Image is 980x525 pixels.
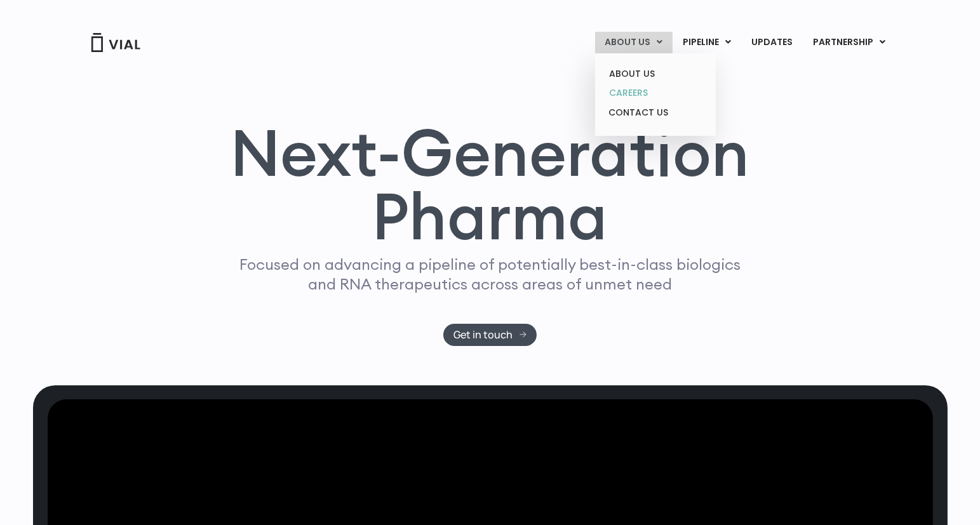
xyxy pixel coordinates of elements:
[234,255,746,294] p: Focused on advancing a pipeline of potentially best-in-class biologics and RNA therapeutics acros...
[803,32,896,53] a: PARTNERSHIPMenu Toggle
[600,103,711,123] a: CONTACT US
[90,33,141,52] img: Vial Logo
[742,32,803,53] a: UPDATES
[595,32,673,53] a: ABOUT USMenu Toggle
[673,32,741,53] a: PIPELINEMenu Toggle
[600,64,711,84] a: ABOUT US
[443,324,537,346] a: Get in touch
[453,330,513,340] span: Get in touch
[215,121,765,249] h1: Next-Generation Pharma
[600,83,711,103] a: CAREERS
